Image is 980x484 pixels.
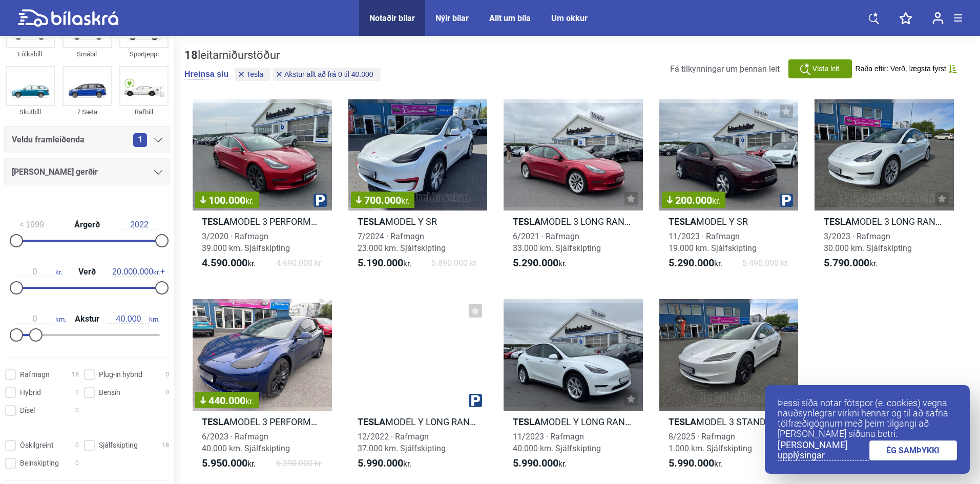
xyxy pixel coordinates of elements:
[276,257,323,269] span: 4.690.000 kr.
[108,314,160,324] span: km.
[401,196,409,206] span: kr.
[76,268,98,276] span: Verð
[200,395,254,406] span: 440.000
[99,440,138,451] span: Sjálfskipting
[815,216,954,227] h2: MODEL 3 LONG RANGE AWD
[184,69,228,79] button: Hreinsa síu
[712,196,720,206] span: kr.
[551,13,588,23] a: Um okkur
[165,387,169,398] span: 0
[193,416,332,428] h2: MODEL 3 PERFORMANCE
[504,299,643,478] a: TeslaMODEL Y LONG RANGE11/2023 · Rafmagn40.000 km. Sjálfskipting5.990.000kr.
[245,396,254,406] span: kr.
[6,48,55,60] div: Fólksbíll
[513,232,601,253] span: 6/2021 · Rafmagn 33.000 km. Sjálfskipting
[856,65,946,73] span: Raða eftir: Verð, lægsta fyrst
[72,315,102,323] span: Akstur
[669,232,757,253] span: 11/2023 · Rafmagn 19.000 km. Sjálfskipting
[72,221,102,229] span: Árgerð
[669,257,714,269] b: 5.290.000
[489,13,531,23] a: Allt um bíla
[780,194,793,207] img: parking.png
[358,457,411,470] span: kr.
[742,257,789,269] span: 5.490.000 kr.
[513,216,540,227] b: Tesla
[193,299,332,478] a: 440.000kr.TeslaMODEL 3 PERFORMANCE6/2023 · Rafmagn40.000 km. Sjálfskipting5.950.000kr.6.390.000 kr.
[513,457,558,469] b: 5.990.000
[20,440,54,451] span: Óskilgreint
[184,49,198,61] b: 18
[20,387,41,398] span: Hybrid
[348,416,488,428] h2: MODEL Y LONG RANGE
[75,387,79,398] span: 0
[513,257,558,269] b: 5.290.000
[778,440,869,461] a: [PERSON_NAME] upplýsingar
[348,299,488,478] a: TeslaMODEL Y LONG RANGE12/2022 · Rafmagn37.000 km. Sjálfskipting5.990.000kr.
[358,232,446,253] span: 7/2024 · Rafmagn 23.000 km. Sjálfskipting
[235,68,270,81] button: Tesla
[165,369,169,380] span: 0
[669,416,696,427] b: Tesla
[20,458,59,469] span: Beinskipting
[669,457,714,469] b: 5.990.000
[276,457,323,470] span: 6.390.000 kr.
[435,13,469,23] a: Nýir bílar
[358,257,411,269] span: kr.
[162,440,169,451] span: 18
[202,416,230,427] b: Tesla
[75,458,79,469] span: 0
[469,394,482,407] img: parking.png
[202,257,256,269] span: kr.
[504,216,643,227] h2: MODEL 3 LONG RANGE
[202,432,290,453] span: 6/2023 · Rafmagn 40.000 km. Sjálfskipting
[358,216,385,227] b: Tesla
[856,65,957,73] button: Raða eftir: Verð, lægsta fyrst
[119,48,169,60] div: Sportjeppi
[504,99,643,279] a: TeslaMODEL 3 LONG RANGE6/2021 · Rafmagn33.000 km. Sjálfskipting5.290.000kr.
[348,216,488,227] h2: MODEL Y SR
[669,432,752,453] span: 8/2025 · Rafmagn 1.000 km. Sjálfskipting
[193,99,332,279] a: 100.000kr.TeslaMODEL 3 PERFORMANCE3/2020 · Rafmagn39.000 km. Sjálfskipting4.590.000kr.4.690.000 kr.
[659,216,799,227] h2: MODEL Y SR
[812,64,840,74] span: Vista leit
[200,195,254,205] span: 100.000
[184,49,383,62] div: leitarniðurstöður
[659,416,799,428] h2: MODEL 3 STANDARD RANGE HIGHLAND
[824,232,912,253] span: 3/2023 · Rafmagn 30.000 km. Sjálfskipting
[62,48,112,60] div: Smábíl
[369,13,415,23] a: Notaðir bílar
[358,416,385,427] b: Tesla
[824,257,878,269] span: kr.
[669,257,722,269] span: kr.
[667,195,720,205] span: 200.000
[356,195,409,205] span: 700.000
[112,267,160,277] span: kr.
[670,64,780,74] span: Fá tilkynningar um þennan leit
[193,216,332,227] h2: MODEL 3 PERFORMANCE
[348,99,488,279] a: 700.000kr.TeslaMODEL Y SR7/2024 · Rafmagn23.000 km. Sjálfskipting5.190.000kr.5.890.000 kr.
[513,416,540,427] b: Tesla
[932,12,944,25] img: user-login.svg
[431,257,478,269] span: 5.890.000 kr.
[99,387,120,398] span: Bensín
[202,216,230,227] b: Tesla
[504,416,643,428] h2: MODEL Y LONG RANGE
[12,133,85,147] span: Veldu framleiðenda
[513,432,601,453] span: 11/2023 · Rafmagn 40.000 km. Sjálfskipting
[245,196,254,206] span: kr.
[824,257,869,269] b: 5.790.000
[119,106,169,118] div: Rafbíll
[669,216,696,227] b: Tesla
[20,369,50,380] span: Rafmagn
[202,457,247,469] b: 5.950.000
[202,232,290,253] span: 3/2020 · Rafmagn 39.000 km. Sjálfskipting
[20,405,35,416] span: Dísel
[659,99,799,279] a: 200.000kr.TeslaMODEL Y SR11/2023 · Rafmagn19.000 km. Sjálfskipting5.290.000kr.5.490.000 kr.
[202,457,256,470] span: kr.
[75,405,79,416] span: 0
[513,457,567,470] span: kr.
[99,369,142,380] span: Plug-in hybrid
